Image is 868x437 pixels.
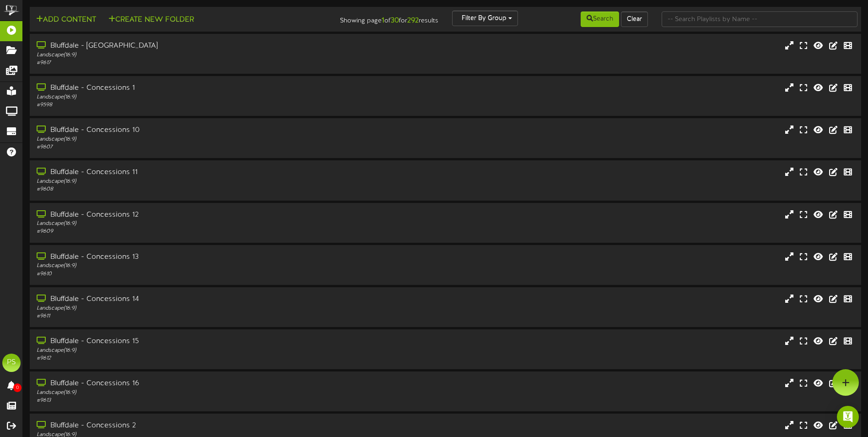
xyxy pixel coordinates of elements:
div: # 9613 [37,397,369,404]
strong: 292 [407,16,419,25]
strong: 1 [382,16,384,25]
div: Bluffdale - Concessions 2 [37,421,369,431]
div: # 9617 [37,59,369,67]
div: Bluffdale - Concessions 11 [37,167,369,178]
div: Bluffdale - Concessions 16 [37,378,369,389]
button: Filter By Group [452,11,518,26]
button: Clear [621,11,648,27]
div: # 9609 [37,228,369,235]
button: Create New Folder [106,14,197,26]
div: Landscape ( 16:9 ) [37,305,369,312]
div: Bluffdale - [GEOGRAPHIC_DATA] [37,41,369,51]
div: Landscape ( 16:9 ) [37,93,369,101]
span: 0 [13,383,22,392]
div: Bluffdale - Concessions 13 [37,252,369,262]
button: Add Content [33,14,99,26]
button: Search [581,11,619,27]
div: # 9610 [37,270,369,278]
div: Bluffdale - Concessions 12 [37,210,369,220]
div: # 9608 [37,186,369,193]
div: Bluffdale - Concessions 1 [37,83,369,93]
div: # 9611 [37,312,369,320]
div: Bluffdale - Concessions 15 [37,336,369,347]
input: -- Search Playlists by Name -- [662,11,857,27]
div: Landscape ( 16:9 ) [37,51,369,59]
div: Bluffdale - Concessions 14 [37,294,369,305]
div: Open Intercom Messenger [837,406,859,428]
div: PS [2,354,21,372]
strong: 30 [391,16,399,25]
div: Landscape ( 16:9 ) [37,347,369,355]
div: Landscape ( 16:9 ) [37,178,369,186]
div: # 9612 [37,355,369,362]
div: # 9598 [37,101,369,109]
div: Landscape ( 16:9 ) [37,262,369,270]
div: Landscape ( 16:9 ) [37,136,369,143]
div: Landscape ( 16:9 ) [37,220,369,228]
div: Landscape ( 16:9 ) [37,389,369,397]
div: Bluffdale - Concessions 10 [37,125,369,136]
div: Showing page of for results [306,11,445,26]
div: # 9607 [37,143,369,151]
